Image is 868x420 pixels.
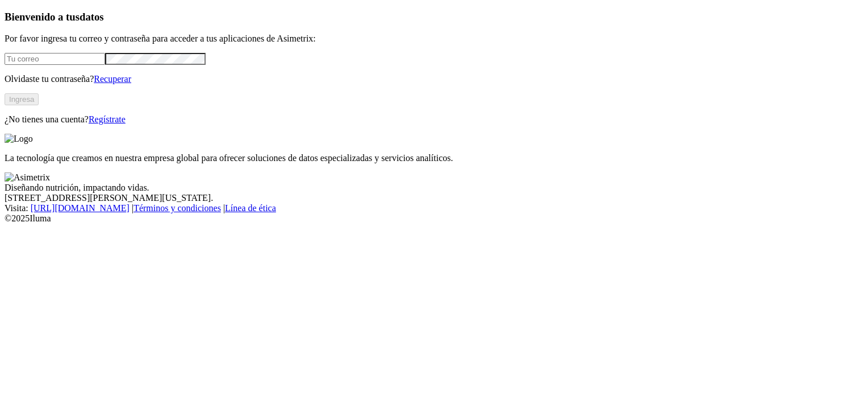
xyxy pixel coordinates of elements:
[5,134,33,144] img: Logo
[225,203,276,213] a: Línea de ética
[5,11,863,23] h3: Bienvenido a tus
[5,34,863,44] p: Por favor ingresa tu correo y contraseña para acceder a tus aplicaciones de Asimetrix:
[5,172,50,183] img: Asimetrix
[5,114,863,125] p: ¿No tienes una cuenta?
[5,153,863,163] p: La tecnología que creamos en nuestra empresa global para ofrecer soluciones de datos especializad...
[94,74,131,84] a: Recuperar
[5,193,863,203] div: [STREET_ADDRESS][PERSON_NAME][US_STATE].
[5,74,863,84] p: Olvidaste tu contraseña?
[5,213,863,224] div: © 2025 Iluma
[80,11,104,23] span: datos
[31,203,130,213] a: [URL][DOMAIN_NAME]
[133,203,221,213] a: Términos y condiciones
[5,53,105,65] input: Tu correo
[89,114,126,124] a: Regístrate
[5,203,863,213] div: Visita : | |
[5,183,863,193] div: Diseñando nutrición, impactando vidas.
[5,93,39,105] button: Ingresa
